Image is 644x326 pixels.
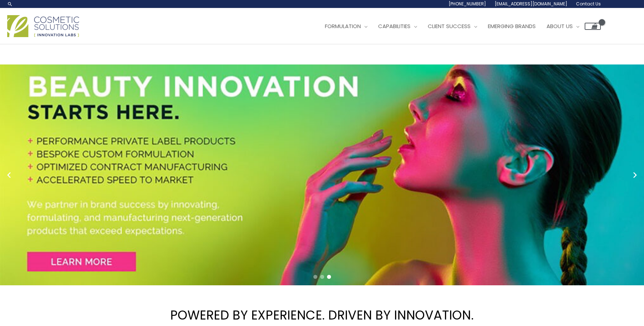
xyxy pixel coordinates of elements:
nav: Site Navigation [314,15,601,37]
span: Formulation [325,22,361,30]
button: Next slide [630,170,640,180]
a: Emerging Brands [482,15,541,37]
button: Previous slide [4,170,14,180]
span: Go to slide 1 [313,275,317,279]
span: Contact Us [576,1,601,7]
a: About Us [541,15,585,37]
span: About Us [547,22,573,30]
a: Capabilities [373,15,422,37]
a: View Shopping Cart, empty [585,23,601,30]
span: Capabilities [378,22,411,30]
a: Search icon link [7,1,13,7]
span: [PHONE_NUMBER] [449,1,486,7]
span: Go to slide 2 [320,275,324,279]
span: Emerging Brands [488,22,536,30]
img: Cosmetic Solutions Logo [7,15,79,37]
span: [EMAIL_ADDRESS][DOMAIN_NAME] [495,1,567,7]
span: Go to slide 3 [327,275,331,279]
span: Client Success [428,22,471,30]
a: Formulation [319,15,373,37]
a: Client Success [422,15,482,37]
